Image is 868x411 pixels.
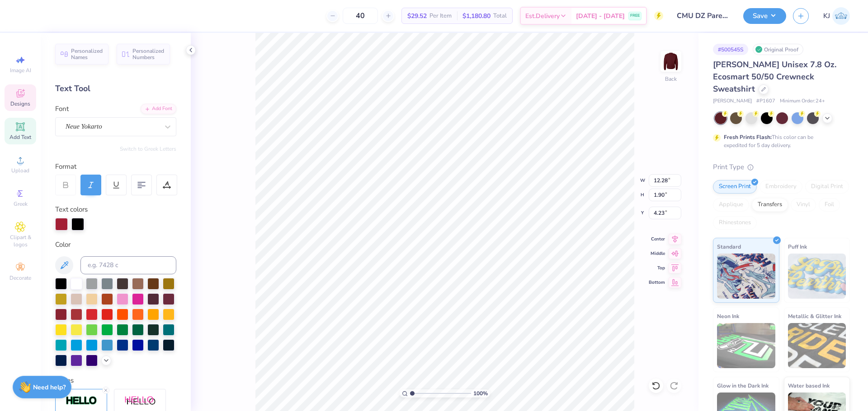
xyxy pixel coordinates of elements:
[649,265,665,271] span: Top
[713,198,749,212] div: Applique
[55,375,176,386] div: Styles
[823,11,830,21] span: KJ
[120,145,176,152] button: Switch to Greek Letters
[525,11,560,21] span: Est. Delivery
[10,67,31,74] span: Image AI
[55,162,177,172] div: Format
[124,396,156,407] img: Shadow
[832,7,850,25] img: Kendra Jingco
[407,11,427,21] span: $29.52
[713,162,850,172] div: Print Type
[9,274,31,282] span: Decorate
[788,323,846,368] img: Metallic & Glitter Ink
[713,180,757,194] div: Screen Print
[71,48,103,60] span: Personalized Names
[788,381,830,390] span: Water based Ink
[55,104,69,114] label: Font
[9,134,31,141] span: Add Text
[132,48,165,60] span: Personalized Numbers
[429,11,452,21] span: Per Item
[788,311,841,321] span: Metallic & Glitter Ink
[780,97,825,105] span: Minimum Order: 24 +
[662,52,680,70] img: Back
[493,11,507,21] span: Total
[66,396,97,406] img: Stroke
[791,198,816,212] div: Vinyl
[11,167,29,174] span: Upload
[80,256,176,274] input: e.g. 7428 c
[55,204,88,215] label: Text colors
[759,180,802,194] div: Embroidery
[713,216,757,230] div: Rhinestones
[756,97,775,105] span: # P1607
[10,100,30,107] span: Designs
[743,8,786,24] button: Save
[649,279,665,286] span: Bottom
[343,8,378,24] input: – –
[713,59,836,94] span: [PERSON_NAME] Unisex 7.8 Oz. Ecosmart 50/50 Crewneck Sweatshirt
[724,133,835,149] div: This color can be expedited for 5 day delivery.
[55,240,176,250] div: Color
[576,11,625,21] span: [DATE] - [DATE]
[717,381,769,390] span: Glow in the Dark Ink
[649,236,665,242] span: Center
[724,134,772,141] strong: Fresh Prints Flash:
[819,198,840,212] div: Foil
[788,254,846,299] img: Puff Ink
[670,7,736,25] input: Untitled Design
[717,254,775,299] img: Standard
[462,11,491,21] span: $1,180.80
[805,180,849,194] div: Digital Print
[717,311,739,321] span: Neon Ink
[5,234,36,248] span: Clipart & logos
[665,75,677,83] div: Back
[788,242,807,251] span: Puff Ink
[649,250,665,257] span: Middle
[55,83,176,95] div: Text Tool
[717,242,741,251] span: Standard
[33,383,66,392] strong: Need help?
[14,200,28,208] span: Greek
[713,97,752,105] span: [PERSON_NAME]
[473,389,488,397] span: 100 %
[630,13,640,19] span: FREE
[752,198,788,212] div: Transfers
[753,44,803,55] div: Original Proof
[717,323,775,368] img: Neon Ink
[823,7,850,25] a: KJ
[713,44,748,55] div: # 500545S
[141,104,176,114] div: Add Font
